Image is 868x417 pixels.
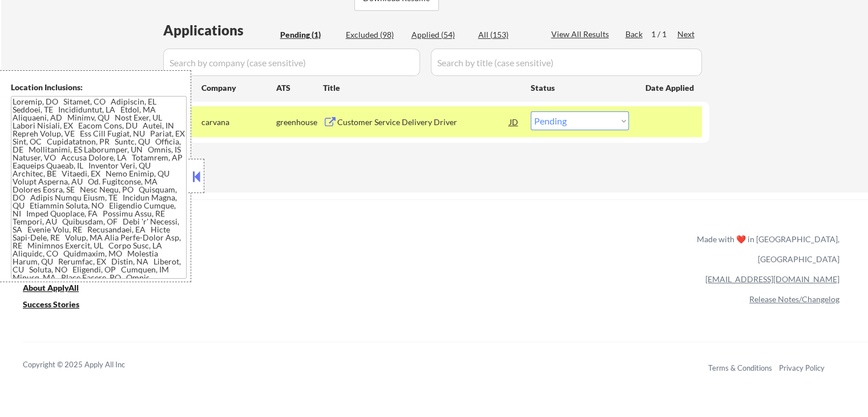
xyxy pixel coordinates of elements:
[201,82,276,94] div: Company
[23,282,95,296] a: About ApplyAll
[645,82,696,94] div: Date Applied
[651,29,677,40] div: 1 / 1
[431,49,702,76] input: Search by title (case sensitive)
[337,117,510,128] div: Customer Service Delivery Driver
[276,117,323,128] div: greenhouse
[280,29,337,41] div: Pending (1)
[201,117,276,128] div: carvana
[531,77,629,98] div: Status
[163,49,420,76] input: Search by company (case sensitive)
[23,359,154,371] div: Copyright © 2025 Apply All Inc
[478,29,535,41] div: All (153)
[11,82,187,93] div: Location Inclusions:
[508,111,520,132] div: JD
[708,363,772,372] a: Terms & Conditions
[692,229,839,269] div: Made with ❤️ in [GEOGRAPHIC_DATA], [GEOGRAPHIC_DATA]
[749,294,839,304] a: Release Notes/Changelog
[551,29,612,40] div: View All Results
[705,274,839,284] a: [EMAIL_ADDRESS][DOMAIN_NAME]
[23,245,458,257] a: Refer & earn free applications 👯‍♀️
[346,29,403,41] div: Excluded (98)
[23,299,95,313] a: Success Stories
[163,23,276,37] div: Applications
[411,29,469,41] div: Applied (54)
[323,82,520,94] div: Title
[23,299,79,309] u: Success Stories
[276,82,323,94] div: ATS
[23,283,79,292] u: About ApplyAll
[625,29,644,40] div: Back
[779,363,825,372] a: Privacy Policy
[677,29,696,40] div: Next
